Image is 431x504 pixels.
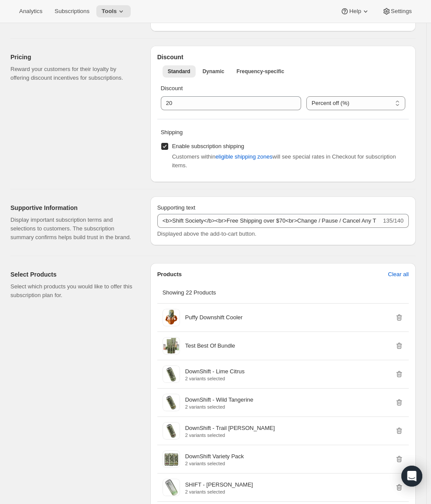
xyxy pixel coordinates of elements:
p: Test Best Of Bundle [185,342,235,350]
p: DownShift - Wild Tangerine [185,396,254,404]
button: Analytics [14,5,48,17]
p: DownShift - Trail [PERSON_NAME] [185,424,275,433]
span: Help [349,8,361,15]
img: Test Best Of Bundle [163,337,180,355]
p: SHIFT - [PERSON_NAME] [185,480,253,489]
input: No obligation, modify or cancel your subscription anytime. [157,214,381,228]
button: Help [335,5,375,17]
button: eligible shipping zones [210,150,278,164]
p: 2 variants selected [185,433,275,438]
span: Tools [102,8,117,15]
img: SHIFT - Margarita [163,479,180,496]
span: Clear all [388,270,409,279]
span: Standard [168,68,190,75]
div: Open Intercom Messenger [401,466,422,487]
span: Enable subscription shipping [172,143,244,149]
button: Tools [96,5,131,17]
h2: Pricing [10,53,136,61]
span: Subscriptions [54,8,89,15]
p: DownShift - Lime Citrus [185,367,245,376]
span: eligible shipping zones [215,152,272,161]
span: Customers within will see special rates in Checkout for subscription items. [172,153,396,169]
img: DownShift - Lime Citrus [163,365,180,383]
span: Showing 22 Products [163,289,216,296]
p: 2 variants selected [185,376,245,381]
p: DownShift Variety Pack [185,452,244,461]
span: Dynamic [203,68,224,75]
p: 2 variants selected [185,489,253,494]
p: Puffy Downshift Cooler [185,313,243,322]
span: Supporting text [157,204,195,211]
span: Frequency-specific [237,68,284,75]
button: Settings [377,5,417,17]
img: DownShift - Trail Berry [163,422,180,440]
p: Reward your customers for their loyalty by offering discount incentives for subscriptions. [10,65,136,82]
p: 2 variants selected [185,404,254,409]
h2: Select Products [10,270,136,279]
h2: Discount [157,53,409,61]
h2: Supportive Information [10,203,136,212]
p: 2 variants selected [185,461,244,466]
span: Analytics [19,8,42,15]
p: Discount [161,84,405,93]
p: Products [157,270,182,279]
img: DownShift Variety Pack [163,450,180,468]
input: 10 [161,96,288,110]
p: Select which products you would like to offer this subscription plan for. [10,282,136,300]
p: Shipping [161,128,405,137]
span: Displayed above the add-to-cart button. [157,230,257,237]
span: Settings [391,8,412,15]
button: Clear all [383,267,414,281]
img: DownShift - Wild Tangerine [163,394,180,411]
button: Subscriptions [49,5,95,17]
p: Display important subscription terms and selections to customers. The subscription summary confir... [10,216,136,242]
